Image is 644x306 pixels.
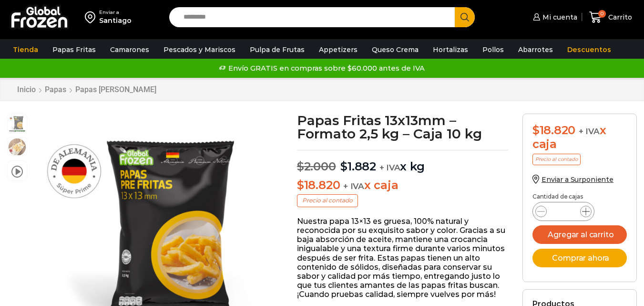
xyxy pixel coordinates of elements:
p: Precio al contado [532,154,581,165]
span: + IVA [343,181,364,191]
span: $ [532,123,540,137]
img: address-field-icon.svg [85,9,99,25]
bdi: 18.820 [297,178,340,192]
span: Mi cuenta [540,12,577,22]
p: Precio al contado [297,194,358,207]
a: Pescados y Mariscos [159,41,240,59]
a: Inicio [17,85,36,94]
p: Nuestra papa 13×13 es gruesa, 100% natural y reconocida por su exquisito sabor y color. Gracias a... [297,217,508,299]
a: Appetizers [314,41,362,59]
span: 13×13 [8,137,27,157]
span: Enviar a Surponiente [542,175,613,184]
span: 13-x-13-2kg [8,114,27,133]
span: $ [297,178,304,192]
a: Descuentos [562,41,616,59]
span: + IVA [379,163,400,172]
span: $ [340,159,348,173]
a: Queso Crema [367,41,423,59]
span: 0 [598,10,606,18]
a: Papas Fritas [48,41,101,59]
span: + IVA [579,127,600,136]
div: x caja [532,124,627,151]
a: Papas [44,85,67,94]
input: Product quantity [554,205,572,218]
bdi: 18.820 [532,123,575,137]
a: Hortalizas [428,41,473,59]
bdi: 1.882 [340,159,376,173]
button: Search button [455,7,475,27]
nav: Breadcrumb [17,85,157,94]
button: Comprar ahora [532,249,627,267]
a: Abarrotes [513,41,558,59]
p: Cantidad de cajas [532,193,627,200]
p: x caja [297,179,508,192]
a: Mi cuenta [531,8,577,27]
span: $ [297,159,304,173]
a: 0 Carrito [587,6,634,29]
a: Pollos [478,41,509,59]
span: Carrito [606,12,632,22]
a: Camarones [105,41,154,59]
bdi: 2.000 [297,159,336,173]
h1: Papas Fritas 13x13mm – Formato 2,5 kg – Caja 10 kg [297,114,508,140]
a: Enviar a Surponiente [532,175,613,184]
a: Papas [PERSON_NAME] [75,85,157,94]
div: Enviar a [99,9,132,16]
button: Agregar al carrito [532,225,627,244]
div: Santiago [99,16,132,25]
a: Pulpa de Frutas [245,41,309,59]
p: x kg [297,150,508,174]
a: Tienda [8,41,43,59]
